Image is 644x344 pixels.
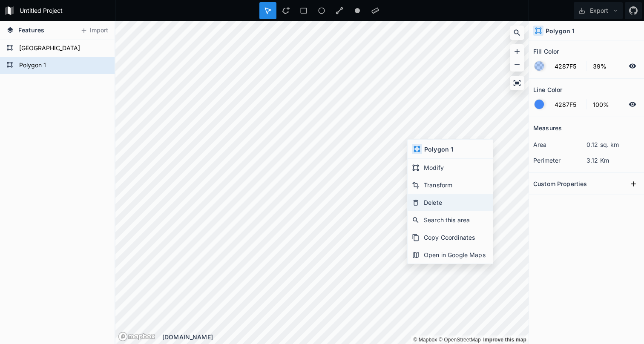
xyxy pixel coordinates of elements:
div: Modify [408,159,493,176]
div: Search this area [408,211,493,229]
div: Copy Coordinates [408,229,493,246]
div: Delete [408,194,493,211]
h2: Measures [533,121,562,135]
dt: area [533,140,586,149]
a: Mapbox [413,337,437,343]
div: Transform [408,176,493,194]
a: OpenStreetMap [439,337,481,343]
button: Export [574,2,623,19]
a: Mapbox logo [118,332,155,341]
span: Features [18,26,44,34]
dd: 3.12 Km [586,156,640,165]
h2: Line Color [533,83,562,96]
dd: 0.12 sq. km [586,140,640,149]
h4: Polygon 1 [546,26,575,35]
div: [DOMAIN_NAME] [162,333,529,341]
h2: Custom Properties [533,177,587,190]
h4: Polygon 1 [424,145,453,154]
dt: perimeter [533,156,586,165]
h2: Fill Color [533,45,559,58]
div: Open in Google Maps [408,246,493,264]
button: Import [76,24,112,37]
a: Map feedback [483,337,526,343]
